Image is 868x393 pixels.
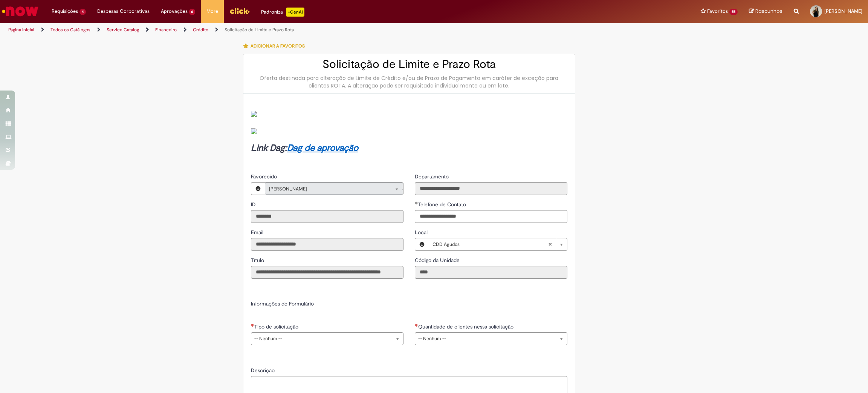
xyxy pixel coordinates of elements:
[251,238,403,251] input: Email
[418,201,468,208] span: Telefone de Contato
[415,173,450,180] span: Somente leitura - Departamento
[1,4,40,19] img: ServiceNow
[251,300,314,307] label: Informações de Formulário
[415,238,429,250] button: Local, Visualizar este registro CDD Agudos
[254,333,388,345] span: -- Nenhum --
[265,183,403,195] a: [PERSON_NAME]Limpar campo Favorecido
[251,183,265,195] button: Favorecido, Visualizar este registro Natali Fernanda Garcia Alonso
[755,8,782,15] span: Rascunhos
[251,173,278,180] span: Somente leitura - Favorecido
[251,142,358,154] strong: Link Dag:
[415,324,418,327] span: Necessários
[254,323,300,330] span: Tipo de solicitação
[251,43,305,49] span: Adicionar a Favoritos
[107,27,139,33] a: Service Catalog
[251,58,567,71] h2: Solicitação de Limite e Prazo Rota
[50,27,90,33] a: Todos os Catálogos
[415,266,567,279] input: Código da Unidade
[251,256,266,264] label: Somente leitura - Título
[251,128,257,134] img: sys_attachment.do
[251,74,567,89] div: Oferta destinada para alteração de Limite de Crédito e/ou de Prazo de Pagamento em caráter de exc...
[193,27,208,33] a: Crédito
[251,201,257,208] label: Somente leitura - ID
[415,257,461,264] span: Somente leitura - Código da Unidade
[251,201,257,208] span: Somente leitura - ID
[229,5,250,17] img: click_logo_yellow_360x200.png
[251,229,265,236] label: Somente leitura - Email
[225,27,294,33] a: Solicitação de Limite e Prazo Rota
[251,324,254,327] span: Necessários
[287,142,358,154] a: Dag de aprovação
[429,238,567,250] a: CDD AgudosLimpar campo Local
[189,9,196,15] span: 6
[251,367,276,374] span: Descrição
[251,111,257,117] img: sys_attachment.do
[206,8,218,15] span: More
[415,182,567,195] input: Departamento
[415,210,567,223] input: Telefone de Contato
[251,229,265,236] span: Somente leitura - Email
[243,38,309,54] button: Adicionar a Favoritos
[418,333,552,345] span: -- Nenhum --
[251,266,403,279] input: Título
[418,323,515,330] span: Quantidade de clientes nessa solicitação
[269,183,384,195] span: [PERSON_NAME]
[286,8,304,17] p: +GenAi
[155,27,177,33] a: Financeiro
[432,238,548,250] span: CDD Agudos
[729,9,738,15] span: 55
[251,210,403,223] input: ID
[415,173,450,180] label: Somente leitura - Departamento
[52,8,78,15] span: Requisições
[79,9,86,15] span: 4
[824,8,862,14] span: [PERSON_NAME]
[251,257,266,264] span: Somente leitura - Título
[415,229,429,236] span: Local
[161,8,188,15] span: Aprovações
[6,23,573,37] ul: Trilhas de página
[97,8,150,15] span: Despesas Corporativas
[261,8,304,17] div: Padroniza
[415,256,461,264] label: Somente leitura - Código da Unidade
[544,238,556,250] abbr: Limpar campo Local
[8,27,34,33] a: Página inicial
[749,8,782,15] a: Rascunhos
[415,201,418,204] span: Obrigatório Preenchido
[707,8,728,15] span: Favoritos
